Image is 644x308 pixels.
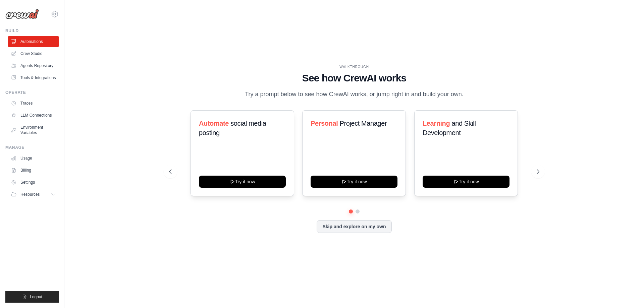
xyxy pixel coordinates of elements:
div: Build [5,28,59,34]
a: Traces [8,98,59,109]
a: Crew Studio [8,48,59,59]
div: Manage [5,145,59,150]
span: Personal [311,120,338,127]
h1: See how CrewAI works [169,72,539,84]
a: Billing [8,165,59,176]
a: Usage [8,153,59,164]
span: Logout [30,294,42,300]
span: and Skill Development [423,120,476,136]
p: Try a prompt below to see how CrewAI works, or jump right in and build your own. [241,89,467,99]
div: WALKTHROUGH [169,64,539,69]
span: social media posting [199,120,266,136]
button: Try it now [311,176,397,188]
a: Agents Repository [8,60,59,71]
a: LLM Connections [8,110,59,121]
a: Tools & Integrations [8,72,59,83]
span: Project Manager [340,120,387,127]
a: Environment Variables [8,122,59,138]
span: Automate [199,120,229,127]
button: Try it now [423,176,509,188]
span: Learning [423,120,450,127]
button: Try it now [199,176,286,188]
a: Settings [8,177,59,188]
button: Skip and explore on my own [317,220,391,233]
a: Automations [8,36,59,47]
button: Logout [5,291,59,303]
img: Logo [5,9,39,19]
span: Resources [20,192,40,197]
div: Operate [5,90,59,95]
button: Resources [8,189,59,200]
